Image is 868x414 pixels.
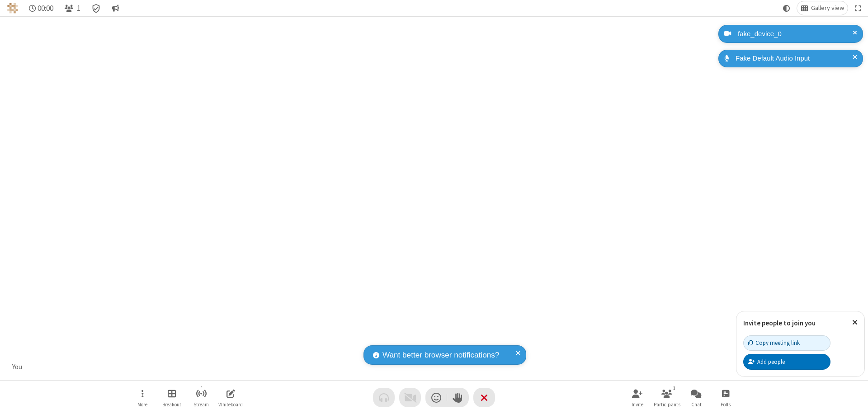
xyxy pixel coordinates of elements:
[88,1,105,15] div: Meeting details Encryption enabled
[129,385,156,410] button: Open menu
[632,402,643,407] span: Invite
[779,1,794,15] button: Using system theme
[382,349,499,361] span: Want better browser notifications?
[732,53,856,64] div: Fake Default Audio Input
[670,384,678,392] div: 1
[743,319,816,327] label: Invite people to join you
[743,354,830,369] button: Add people
[654,402,680,407] span: Participants
[9,362,26,372] div: You
[38,4,53,13] span: 00:00
[653,385,680,410] button: Open participant list
[373,388,395,407] button: Audio problem - check your Internet connection or call by phone
[683,385,710,410] button: Open chat
[7,3,18,14] img: QA Selenium DO NOT DELETE OR CHANGE
[25,1,57,15] div: Timer
[158,385,185,410] button: Manage Breakout Rooms
[77,4,80,13] span: 1
[743,335,830,351] button: Copy meeting link
[735,29,856,39] div: fake_device_0
[851,1,865,15] button: Fullscreen
[399,388,421,407] button: Video
[691,402,702,407] span: Chat
[624,385,651,410] button: Invite participants (⌘+Shift+I)
[137,402,147,407] span: More
[188,385,215,410] button: Start streaming
[217,385,244,410] button: Open shared whiteboard
[218,402,243,407] span: Whiteboard
[162,402,181,407] span: Breakout
[797,1,848,15] button: Change layout
[712,385,739,410] button: Open poll
[811,5,844,12] span: Gallery view
[748,339,800,347] div: Copy meeting link
[473,388,495,407] button: End or leave meeting
[447,388,469,407] button: Raise hand
[425,388,447,407] button: Send a reaction
[108,1,123,15] button: Conversation
[193,402,209,407] span: Stream
[61,1,84,15] button: Open participant list
[845,311,864,334] button: Close popover
[721,402,731,407] span: Polls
